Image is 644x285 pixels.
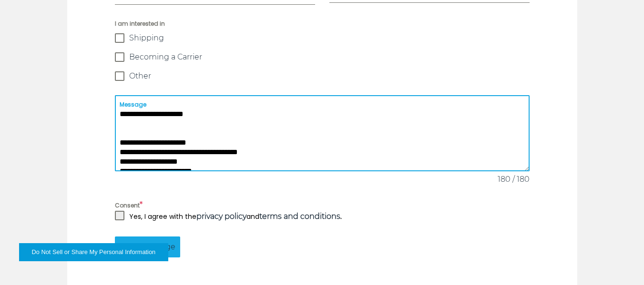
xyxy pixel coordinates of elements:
p: Yes, I agree with the and [129,211,342,222]
label: Shipping [115,33,530,43]
span: Other [129,71,151,81]
button: Do Not Sell or Share My Personal Information [19,243,168,261]
button: Send Message [115,236,180,257]
span: Becoming a Carrier [129,52,202,62]
label: Becoming a Carrier [115,52,530,62]
label: Other [115,71,530,81]
span: I am interested in [115,19,530,29]
label: Consent [115,199,530,211]
a: terms and conditions [259,212,340,221]
strong: . [259,212,342,221]
span: Send Message [120,241,175,253]
span: Shipping [129,33,164,43]
span: 180 / 180 [498,174,530,185]
a: privacy policy [196,212,246,221]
